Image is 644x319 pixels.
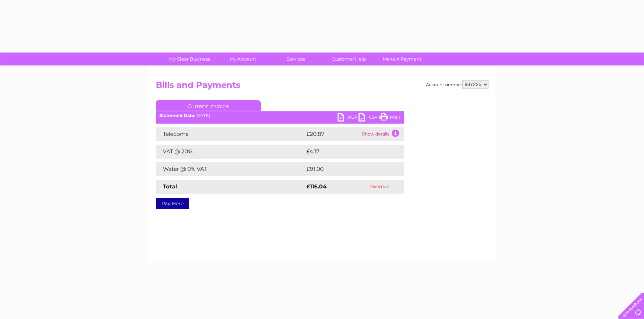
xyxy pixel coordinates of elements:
[156,145,305,159] td: VAT @ 20%
[156,198,189,209] a: Pay Here
[356,180,404,194] td: Overdue
[267,53,325,65] a: Services
[359,113,379,123] a: CSV
[156,100,261,111] a: Current Invoice
[373,53,431,65] a: Make A Payment
[156,113,404,118] div: [DATE]
[306,183,327,190] strong: £116.04
[156,162,305,176] td: Water @ 0% VAT
[214,53,272,65] a: My Account
[320,53,378,65] a: Customer Help
[161,53,218,65] a: My Clear Business
[159,113,195,118] b: Statement Date:
[305,162,390,176] td: £91.00
[379,113,400,123] a: Print
[338,113,359,123] a: PDF
[156,80,489,93] h2: Bills and Payments
[305,145,386,159] td: £4.17
[360,127,404,141] td: Show details
[305,127,360,141] td: £20.87
[163,183,177,190] strong: Total
[156,127,305,141] td: Telecoms
[426,80,489,89] div: Account number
